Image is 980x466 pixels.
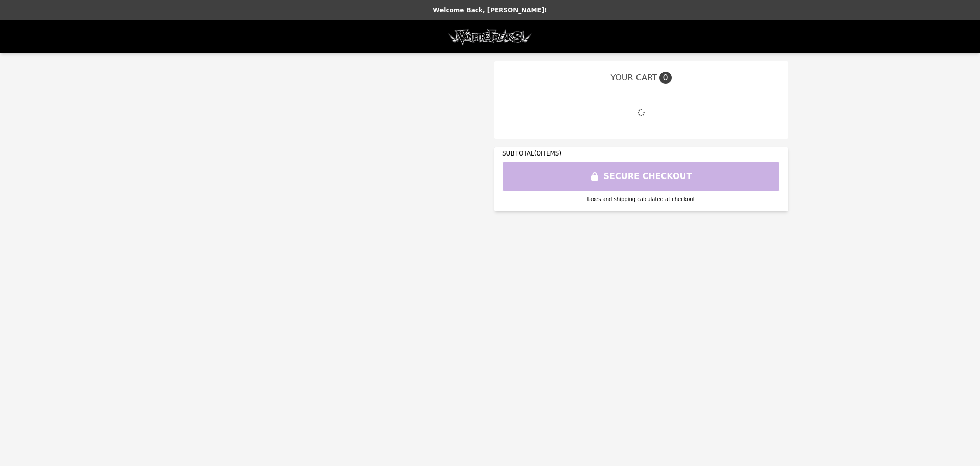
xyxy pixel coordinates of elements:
img: Brand Logo [447,27,533,47]
span: ( 0 ITEMS) [534,150,561,157]
span: SUBTOTAL [502,150,534,157]
div: taxes and shipping calculated at checkout [502,195,780,203]
span: YOUR CART [610,72,657,84]
p: Welcome Back, [PERSON_NAME]! [6,6,974,14]
span: 0 [659,72,672,84]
